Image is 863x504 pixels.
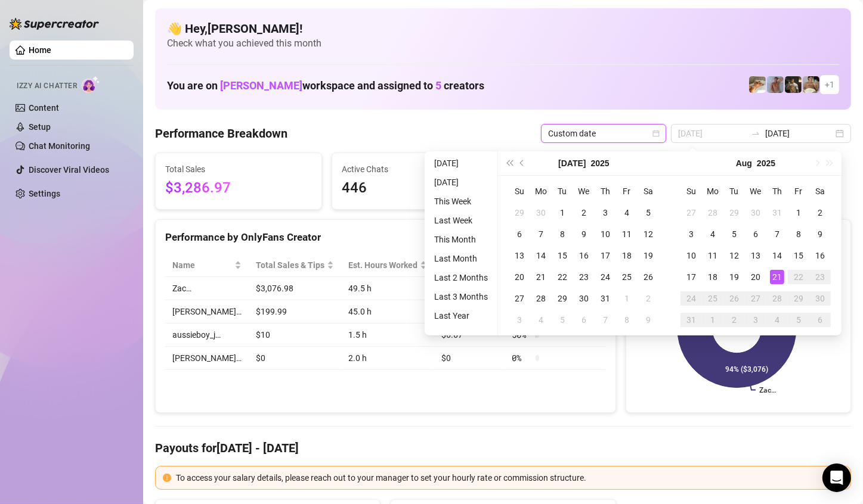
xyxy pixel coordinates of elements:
[509,309,530,331] td: 2025-08-03
[727,291,741,306] div: 26
[702,288,723,309] td: 2025-08-25
[341,300,434,323] td: 45.0 h
[552,309,573,331] td: 2025-08-05
[616,202,638,223] td: 2025-07-04
[788,309,809,331] td: 2025-09-05
[684,270,698,284] div: 17
[573,202,595,223] td: 2025-07-02
[684,313,698,327] div: 31
[702,245,723,266] td: 2025-08-11
[155,440,851,456] h4: Payouts for [DATE] - [DATE]
[29,189,60,198] a: Settings
[165,254,249,277] th: Name
[616,245,638,266] td: 2025-07-18
[341,347,434,370] td: 2.0 h
[727,227,741,241] div: 5
[573,223,595,245] td: 2025-07-09
[723,309,745,331] td: 2025-09-02
[723,266,745,288] td: 2025-08-19
[748,206,763,220] div: 30
[595,245,616,266] td: 2025-07-17
[706,227,720,241] div: 4
[577,270,591,284] div: 23
[10,18,99,30] img: logo-BBDzfeDw.svg
[516,151,529,175] button: Previous month (PageUp)
[822,463,851,492] div: Open Intercom Messenger
[809,266,831,288] td: 2025-08-23
[512,351,531,365] span: 0 %
[29,45,51,55] a: Home
[616,288,638,309] td: 2025-08-01
[620,248,634,263] div: 18
[165,177,312,200] span: $3,286.97
[652,130,660,137] span: calendar
[534,227,548,241] div: 7
[638,288,659,309] td: 2025-08-02
[745,202,766,223] td: 2025-07-30
[702,181,723,202] th: Mo
[706,313,720,327] div: 1
[577,227,591,241] div: 9
[435,79,441,92] span: 5
[809,223,831,245] td: 2025-08-09
[809,288,831,309] td: 2025-08-30
[167,20,839,37] h4: 👋 Hey, [PERSON_NAME] !
[616,223,638,245] td: 2025-07-11
[641,227,655,241] div: 12
[748,270,763,284] div: 20
[638,266,659,288] td: 2025-07-26
[552,202,573,223] td: 2025-07-01
[809,181,831,202] th: Sa
[555,313,570,327] div: 5
[770,248,784,263] div: 14
[429,194,493,209] li: This Week
[813,248,827,263] div: 16
[534,291,548,306] div: 28
[702,202,723,223] td: 2025-07-28
[766,288,788,309] td: 2025-08-28
[509,223,530,245] td: 2025-07-06
[429,232,493,247] li: This Month
[770,291,784,306] div: 28
[638,245,659,266] td: 2025-07-19
[751,129,760,138] span: swap-right
[249,300,341,323] td: $199.99
[788,266,809,288] td: 2025-08-22
[706,206,720,220] div: 28
[509,202,530,223] td: 2025-06-29
[167,37,839,50] span: Check what you achieved this month
[555,248,570,263] div: 15
[558,151,586,175] button: Choose a month
[791,248,806,263] div: 15
[702,309,723,331] td: 2025-09-01
[29,103,59,113] a: Content
[745,309,766,331] td: 2025-09-03
[788,288,809,309] td: 2025-08-29
[809,309,831,331] td: 2025-09-06
[598,313,613,327] div: 7
[429,156,493,170] li: [DATE]
[745,223,766,245] td: 2025-08-06
[82,76,100,93] img: AI Chatter
[509,245,530,266] td: 2025-07-13
[748,291,763,306] div: 27
[249,347,341,370] td: $0
[573,181,595,202] th: We
[552,181,573,202] th: Tu
[680,181,702,202] th: Su
[342,177,488,200] span: 446
[595,266,616,288] td: 2025-07-24
[165,277,249,300] td: Zac…
[552,288,573,309] td: 2025-07-29
[680,309,702,331] td: 2025-08-31
[620,206,634,220] div: 4
[641,313,655,327] div: 9
[791,206,806,220] div: 1
[165,347,249,370] td: [PERSON_NAME]…
[745,288,766,309] td: 2025-08-27
[813,291,827,306] div: 30
[573,245,595,266] td: 2025-07-16
[766,202,788,223] td: 2025-07-31
[220,79,302,92] span: [PERSON_NAME]
[534,248,548,263] div: 14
